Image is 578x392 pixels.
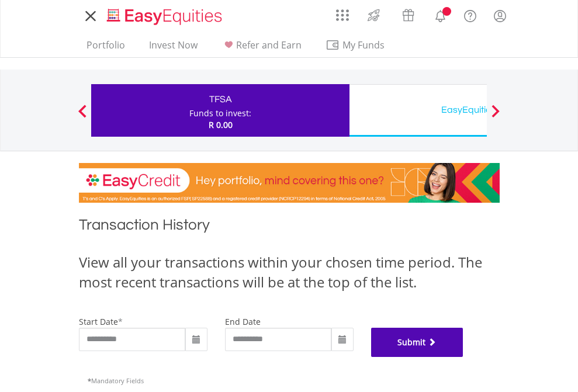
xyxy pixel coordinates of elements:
[82,39,130,57] a: Portfolio
[98,91,342,107] div: TFSA
[399,6,418,25] img: vouchers-v2.svg
[336,9,349,22] img: grid-menu-icon.svg
[79,252,500,293] div: View all your transactions within your chosen time period. The most recent transactions will be a...
[209,119,233,130] span: R 0.00
[371,328,463,357] button: Submit
[105,7,227,26] img: EasyEquities_Logo.png
[326,37,402,53] span: My Funds
[364,6,383,25] img: thrive-v2.svg
[79,163,500,203] img: EasyCredit Promotion Banner
[79,214,500,241] h1: Transaction History
[144,39,202,57] a: Invest Now
[79,316,118,327] label: start date
[225,316,261,327] label: end date
[485,3,515,29] a: My Profile
[189,107,251,119] div: Funds to invest:
[71,110,94,122] button: Previous
[391,3,425,25] a: Vouchers
[484,110,507,122] button: Next
[328,3,357,22] a: AppsGrid
[217,39,306,57] a: Refer and Earn
[88,376,144,385] span: Mandatory Fields
[425,3,455,26] a: Notifications
[236,39,302,51] span: Refer and Earn
[455,3,485,26] a: FAQ's and Support
[102,3,227,26] a: Home page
